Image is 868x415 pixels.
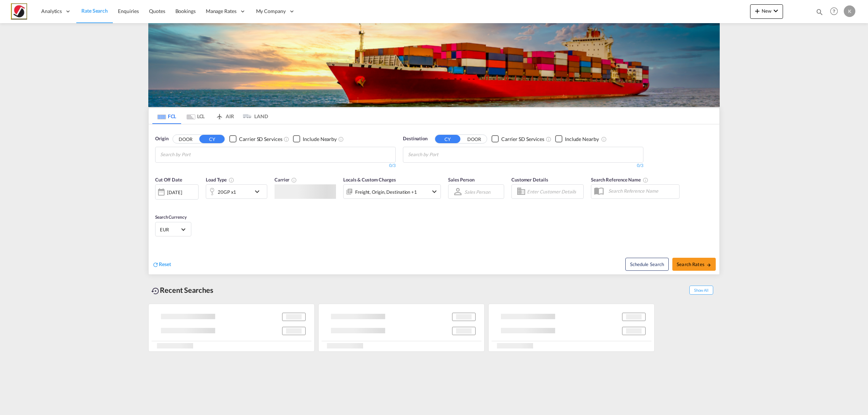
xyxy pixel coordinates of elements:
span: Customer Details [511,177,548,183]
span: Enquiries [118,8,139,14]
span: Search Reference Name [591,177,648,183]
span: Help [828,5,840,17]
div: icon-refreshReset [152,261,171,269]
span: Locals & Custom Charges [343,177,396,183]
div: K [844,5,855,17]
span: Search Rates [677,261,711,267]
md-icon: icon-airplane [215,112,224,117]
md-icon: Unchecked: Search for CY (Container Yard) services for all selected carriers.Checked : Search for... [284,136,289,142]
div: Freight Origin Destination Factory Stuffingicon-chevron-down [343,184,441,199]
md-checkbox: Checkbox No Ink [555,135,599,143]
img: LCL+%26+FCL+BACKGROUND.png [148,23,720,107]
md-icon: icon-refresh [152,261,159,268]
md-chips-wrap: Chips container with autocompletion. Enter the text area, type text to search, and then use the u... [407,147,480,161]
md-icon: icon-magnify [816,8,824,16]
input: Enter Customer Details [527,186,581,197]
div: Freight Origin Destination Factory Stuffing [355,187,417,197]
span: Reset [159,261,171,267]
div: [DATE] [167,189,182,196]
span: Search Currency [155,214,187,220]
div: 20GP x1icon-chevron-down [206,184,267,199]
md-icon: The selected Trucker/Carrierwill be displayed in the rate results If the rates are from another f... [291,177,297,183]
md-icon: icon-chevron-down [771,7,780,15]
md-tab-item: FCL [152,108,181,124]
div: icon-magnify [816,8,824,19]
input: Chips input. [408,149,477,161]
span: Analytics [41,8,62,15]
span: Destination [403,135,427,142]
md-icon: Unchecked: Search for CY (Container Yard) services for all selected carriers.Checked : Search for... [546,136,552,142]
button: CY [199,135,225,143]
md-tab-item: LAND [239,108,268,124]
button: DOOR [173,135,198,143]
span: Quotes [149,8,165,14]
div: Include Nearby [565,136,599,143]
md-tab-item: AIR [210,108,239,124]
md-checkbox: Checkbox No Ink [229,135,282,143]
md-select: Sales Person [464,187,491,197]
md-icon: icon-arrow-right [706,262,711,268]
span: Load Type [206,177,234,183]
div: [DATE] [155,184,199,200]
div: 0/3 [403,163,643,169]
button: Search Ratesicon-arrow-right [672,258,716,271]
div: 0/3 [155,163,396,169]
div: Recent Searches [148,282,216,298]
div: Help [828,5,844,18]
div: Carrier SD Services [239,136,282,143]
md-tab-item: LCL [181,108,210,124]
span: Carrier [275,177,297,183]
span: Sales Person [448,177,475,183]
md-icon: icon-plus 400-fg [753,7,762,15]
div: Include Nearby [303,136,337,143]
md-checkbox: Checkbox No Ink [293,135,337,143]
span: Rate Search [81,8,108,14]
md-icon: Your search will be saved by the below given name [643,177,648,183]
div: OriginDOOR CY Checkbox No InkUnchecked: Search for CY (Container Yard) services for all selected ... [149,124,719,274]
md-icon: Unchecked: Ignores neighbouring ports when fetching rates.Checked : Includes neighbouring ports w... [338,136,344,142]
span: Origin [155,135,168,142]
span: EUR [160,226,180,233]
input: Chips input. [160,149,229,161]
img: a48b9190ed6d11ed9026135994875d88.jpg [11,3,27,20]
md-select: Select Currency: € EUREuro [159,224,187,235]
span: Bookings [175,8,196,14]
span: Manage Rates [206,8,237,15]
span: Show All [689,286,713,295]
md-pagination-wrapper: Use the left and right arrow keys to navigate between tabs [152,108,268,124]
md-icon: icon-chevron-down [430,187,439,196]
md-checkbox: Checkbox No Ink [492,135,544,143]
md-chips-wrap: Chips container with autocompletion. Enter the text area, type text to search, and then use the u... [159,147,232,161]
md-icon: icon-information-outline [229,177,234,183]
button: icon-plus 400-fgNewicon-chevron-down [750,4,783,19]
button: Note: By default Schedule search will only considerorigin ports, destination ports and cut off da... [625,258,669,271]
input: Search Reference Name [605,185,679,196]
span: Cut Off Date [155,177,182,183]
span: New [753,8,780,14]
div: Carrier SD Services [501,136,544,143]
md-icon: Unchecked: Ignores neighbouring ports when fetching rates.Checked : Includes neighbouring ports w... [601,136,607,142]
md-datepicker: Select [155,199,161,209]
button: CY [435,135,460,143]
span: My Company [256,8,286,15]
md-icon: icon-backup-restore [151,287,160,295]
md-icon: icon-chevron-down [253,187,265,196]
div: 20GP x1 [218,187,236,197]
button: DOOR [461,135,487,143]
